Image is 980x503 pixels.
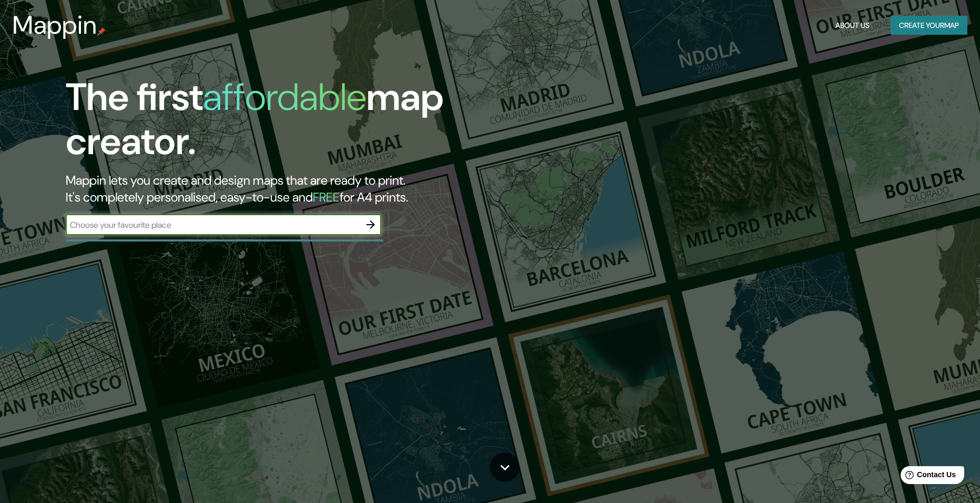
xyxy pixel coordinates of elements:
button: About Us [831,16,874,35]
h2: Mappin lets you create and design maps that are ready to print. It's completely personalised, eas... [66,172,556,206]
h3: Mappin [13,11,97,40]
img: mappin-pin [97,27,106,36]
iframe: Help widget launcher [886,462,968,491]
h5: FREE [313,189,340,205]
button: Create yourmap [891,16,967,35]
h1: affordable [203,73,366,122]
input: Choose your favourite place [66,219,360,231]
h1: The first map creator. [66,75,556,172]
